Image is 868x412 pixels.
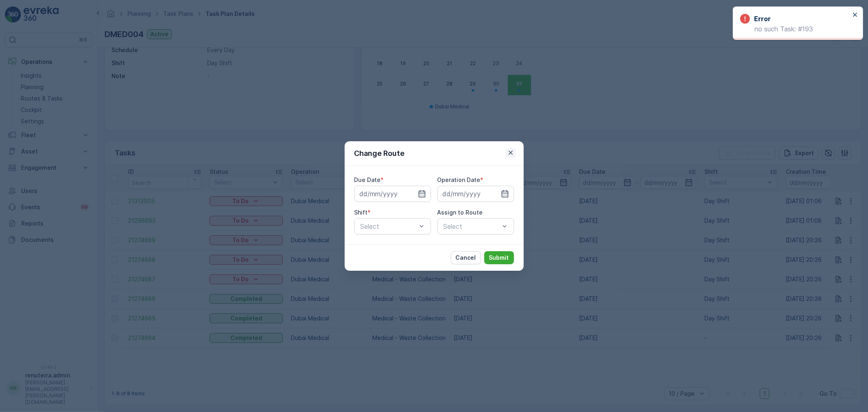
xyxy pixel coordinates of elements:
p: Change Route [354,148,405,159]
button: Submit [484,251,514,264]
input: dd/mm/yyyy [354,186,431,202]
label: Operation Date [437,176,481,183]
label: Shift [354,209,368,216]
button: close [853,11,858,19]
label: Assign to Route [437,209,483,216]
p: no such Task: #193 [740,25,850,33]
p: Cancel [456,254,476,262]
p: Select [444,221,500,231]
input: dd/mm/yyyy [437,186,514,202]
h3: Error [754,14,771,24]
p: Submit [489,254,509,262]
label: Due Date [354,176,381,183]
p: Select [361,221,417,231]
button: Cancel [451,251,481,264]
